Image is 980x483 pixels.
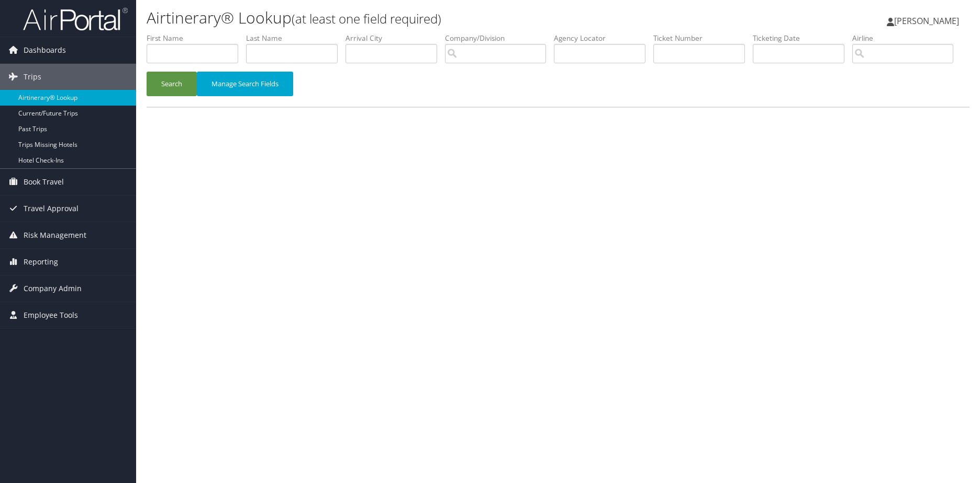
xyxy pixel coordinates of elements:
span: Reporting [24,249,58,275]
span: [PERSON_NAME] [894,15,959,27]
label: Last Name [246,33,346,43]
span: Dashboards [24,37,66,63]
img: airportal-logo.png [23,7,128,31]
label: Company/Division [445,33,554,43]
label: Arrival City [346,33,445,43]
label: Agency Locator [554,33,653,43]
span: Book Travel [24,169,64,195]
label: Ticket Number [653,33,753,43]
span: Company Admin [24,275,82,302]
label: Ticketing Date [753,33,852,43]
button: Manage Search Fields [197,72,293,96]
label: First Name [147,33,246,43]
a: [PERSON_NAME] [887,5,970,37]
h1: Airtinerary® Lookup [147,7,695,29]
button: Search [147,72,197,96]
span: Employee Tools [24,302,78,328]
label: Airline [852,33,961,43]
span: Travel Approval [24,195,79,222]
small: (at least one field required) [292,10,441,27]
span: Risk Management [24,222,86,248]
span: Trips [24,64,41,90]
